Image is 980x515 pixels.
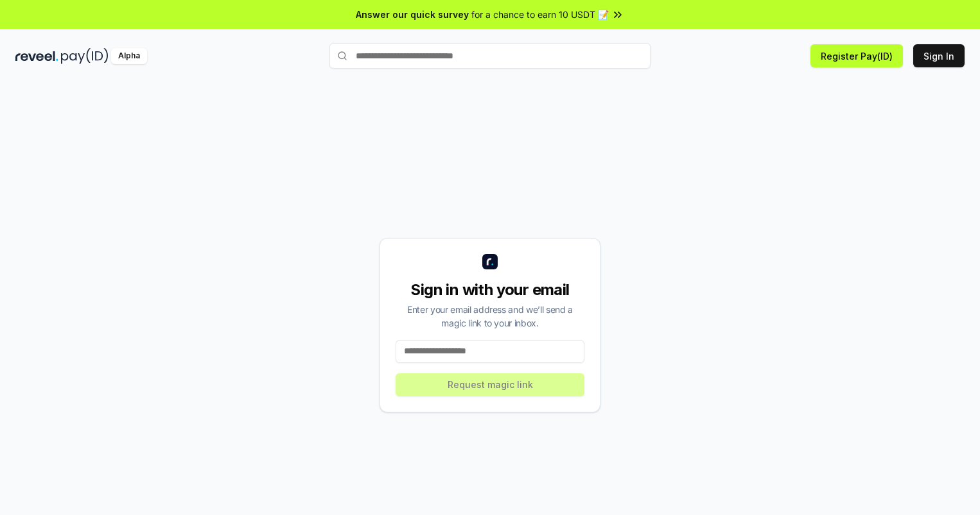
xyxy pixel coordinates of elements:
div: Sign in with your email [396,280,584,300]
img: reveel_dark [15,48,58,64]
span: for a chance to earn 10 USDT 📝 [471,8,609,21]
img: logo_small [482,254,498,269]
span: Answer our quick survey [356,8,469,21]
img: pay_id [61,48,109,64]
button: Register Pay(ID) [810,44,903,67]
div: Alpha [111,48,147,64]
button: Sign In [913,44,965,67]
div: Enter your email address and we’ll send a magic link to your inbox. [396,303,584,330]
